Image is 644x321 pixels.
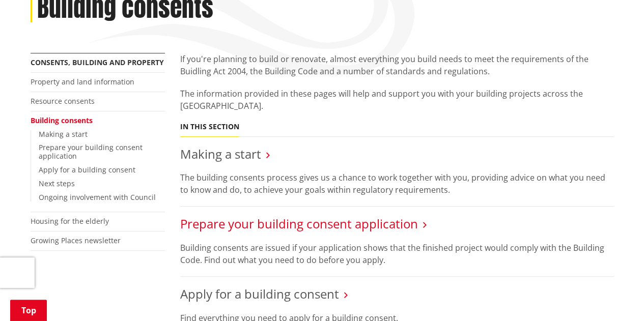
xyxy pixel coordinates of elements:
[31,96,95,106] a: Resource consents
[180,53,614,77] p: If you're planning to build or renovate, almost everything you build needs to meet the requiremen...
[180,145,261,162] a: Making a start
[597,278,634,315] iframe: Messenger Launcher
[180,171,614,196] p: The building consents process gives us a chance to work together with you, providing advice on wh...
[39,129,88,139] a: Making a start
[180,242,614,266] p: Building consents are issued if your application shows that the finished project would comply wit...
[31,57,164,67] a: Consents, building and property
[31,236,121,245] a: Growing Places newsletter
[31,216,109,226] a: Housing for the elderly
[180,87,614,112] p: The information provided in these pages will help and support you with your building projects acr...
[180,123,239,131] h5: In this section
[10,300,47,321] a: Top
[180,215,418,232] a: Prepare your building consent application
[39,179,75,188] a: Next steps
[31,77,134,86] a: Property and land information
[180,285,339,302] a: Apply for a building consent
[39,142,143,161] a: Prepare your building consent application
[39,165,135,174] a: Apply for a building consent
[31,115,93,125] a: Building consents
[39,192,156,202] a: Ongoing involvement with Council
